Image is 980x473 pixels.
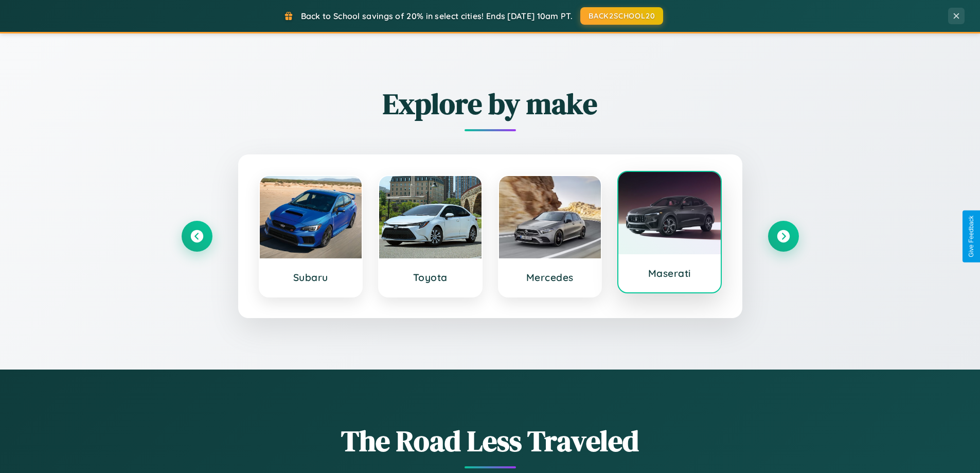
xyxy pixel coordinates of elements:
[968,216,975,257] div: Give Feedback
[301,11,573,21] span: Back to School savings of 20% in select cities! Ends [DATE] 10am PT.
[509,271,591,284] h3: Mercedes
[389,271,471,284] h3: Toyota
[182,421,799,461] h1: The Road Less Traveled
[182,84,799,124] h2: Explore by make
[629,267,710,279] h3: Maserati
[270,271,352,284] h3: Subaru
[580,7,663,25] button: BACK2SCHOOL20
